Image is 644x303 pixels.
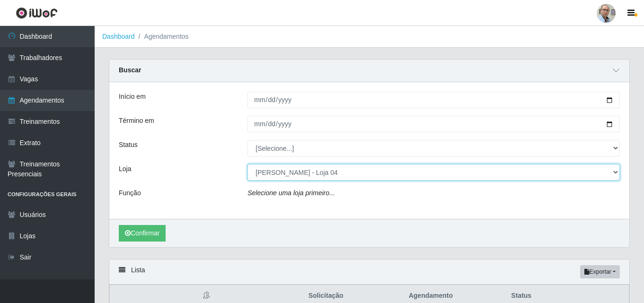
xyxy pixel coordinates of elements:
[247,92,620,108] input: 00/00/0000
[119,116,154,126] label: Término em
[580,265,620,278] button: Exportar
[16,7,58,19] img: CoreUI Logo
[119,164,131,174] label: Loja
[135,32,189,42] li: Agendamentos
[102,33,135,40] a: Dashboard
[95,26,644,48] nav: breadcrumb
[109,260,629,285] div: Lista
[247,189,335,197] i: Selecione uma loja primeiro...
[119,140,138,150] label: Status
[119,225,166,242] button: Confirmar
[119,66,141,74] strong: Buscar
[247,116,620,132] input: 00/00/0000
[119,188,141,198] label: Função
[119,92,146,102] label: Início em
